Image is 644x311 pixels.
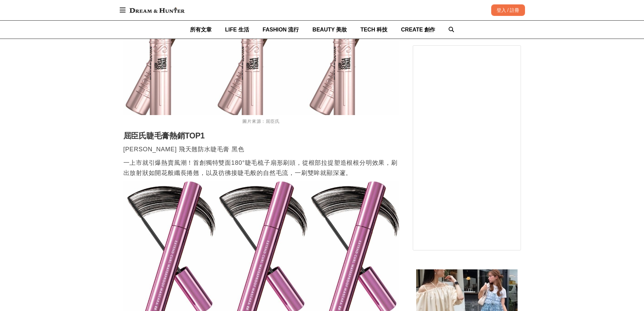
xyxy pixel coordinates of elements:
span: TECH 科技 [360,27,387,32]
a: BEAUTY 美妝 [312,21,347,39]
p: 一上市就引爆熱賣風潮！首創獨特雙面180°睫毛梳子扇形刷頭，從根部拉提塑造根根分明效果，刷出放射狀如開花般纖長捲翹，以及彷彿接睫毛般的自然毛流，一刷雙眸就顯深邃。 [123,158,399,178]
a: 所有文章 [190,21,212,39]
a: LIFE 生活 [225,21,249,39]
h2: 屈臣氏睫毛膏熱銷TOP1 [123,131,399,141]
span: 所有文章 [190,27,212,32]
a: CREATE 創作 [401,21,435,39]
a: FASHION 流行 [263,21,299,39]
span: LIFE 生活 [225,27,249,32]
span: CREATE 創作 [401,27,435,32]
span: BEAUTY 美妝 [312,27,347,32]
span: 圖片來源：屈臣氏 [242,119,280,124]
a: TECH 科技 [360,21,387,39]
span: FASHION 流行 [263,27,299,32]
p: [PERSON_NAME] 飛天翹防水睫毛膏 黑色 [123,144,399,154]
img: Dream & Hunter [126,4,188,16]
div: 登入 / 註冊 [491,4,525,16]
